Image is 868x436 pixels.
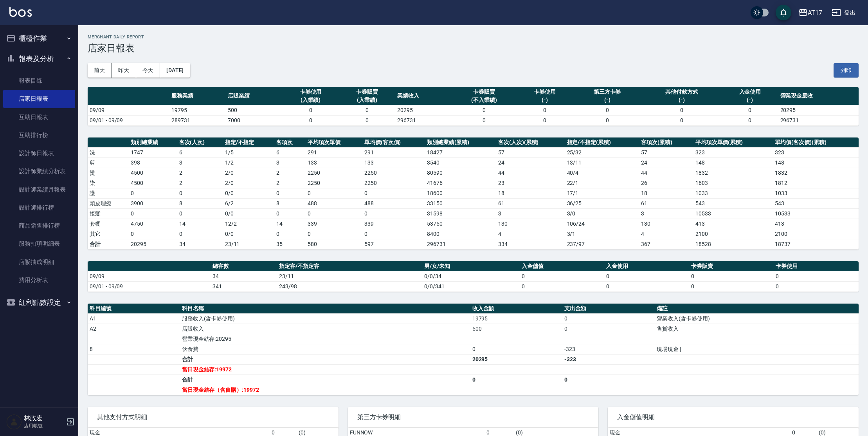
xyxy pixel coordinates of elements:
[575,96,639,104] div: (-)
[655,344,859,354] td: 現場現金 |
[362,239,425,249] td: 597
[3,271,75,289] a: 費用分析表
[3,28,75,49] button: 櫃檯作業
[3,253,75,271] a: 店販抽成明細
[565,168,639,178] td: 40 / 4
[112,63,136,78] button: 昨天
[362,229,425,239] td: 0
[226,105,282,115] td: 500
[88,261,859,292] table: a dense table
[693,137,773,148] th: 平均項次單價(累積)
[129,178,177,188] td: 4500
[177,157,223,168] td: 3
[88,208,129,219] td: 接髮
[306,208,362,219] td: 0
[604,261,689,271] th: 入金使用
[274,219,306,229] td: 14
[88,313,180,324] td: A1
[223,168,274,178] td: 2 / 0
[306,239,362,249] td: 580
[362,137,425,148] th: 單均價(客次價)
[282,105,339,115] td: 0
[88,137,859,250] table: a dense table
[88,219,129,229] td: 套餐
[395,105,452,115] td: 20295
[88,87,859,126] table: a dense table
[177,229,223,239] td: 0
[223,188,274,198] td: 0 / 0
[604,281,689,291] td: 0
[773,157,859,168] td: 148
[425,137,496,148] th: 類別總業績(累積)
[341,96,393,104] div: (入業績)
[223,208,274,219] td: 0 / 0
[470,354,563,364] td: 20295
[129,147,177,157] td: 1747
[362,219,425,229] td: 339
[773,239,859,249] td: 18737
[452,115,517,125] td: 0
[274,178,306,188] td: 2
[639,198,693,208] td: 61
[180,385,470,395] td: 當日現金結存（含自購）:19972
[180,313,470,324] td: 服務收入(含卡券使用)
[565,239,639,249] td: 237/97
[88,157,129,168] td: 剪
[425,178,496,188] td: 41676
[641,115,722,125] td: 0
[496,147,565,157] td: 57
[180,374,470,385] td: 合計
[226,115,282,125] td: 7000
[565,147,639,157] td: 25 / 32
[88,188,129,198] td: 護
[693,147,773,157] td: 323
[211,261,277,271] th: 總客數
[339,115,395,125] td: 0
[306,178,362,188] td: 2250
[470,313,563,324] td: 19795
[655,324,859,334] td: 售貨收入
[565,198,639,208] td: 36 / 25
[562,313,655,324] td: 0
[422,281,520,291] td: 0/0/341
[88,229,129,239] td: 其它
[277,261,422,271] th: 指定客/不指定客
[693,229,773,239] td: 2100
[88,43,859,54] h3: 店家日報表
[277,271,422,281] td: 23/11
[357,413,589,421] span: 第三方卡券明細
[395,87,452,105] th: 業績收入
[795,5,825,21] button: AT17
[88,168,129,178] td: 燙
[425,239,496,249] td: 296731
[693,178,773,188] td: 1603
[306,229,362,239] td: 0
[496,178,565,188] td: 23
[724,96,776,104] div: (-)
[470,304,563,314] th: 收入金額
[776,5,791,20] button: save
[274,137,306,148] th: 客項次
[573,115,641,125] td: 0
[88,63,112,78] button: 前天
[274,168,306,178] td: 2
[177,188,223,198] td: 0
[722,105,778,115] td: 0
[277,281,422,291] td: 243/98
[306,219,362,229] td: 339
[520,261,605,271] th: 入金儲值
[496,239,565,249] td: 334
[306,137,362,148] th: 平均項次單價
[6,414,22,430] img: Person
[24,422,64,429] p: 店用帳號
[169,105,226,115] td: 19795
[422,261,520,271] th: 男/女/未知
[88,147,129,157] td: 洗
[180,344,470,354] td: 伙食費
[306,198,362,208] td: 488
[496,137,565,148] th: 客次(人次)(累積)
[562,344,655,354] td: -323
[425,157,496,168] td: 3540
[641,105,722,115] td: 0
[693,208,773,219] td: 10533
